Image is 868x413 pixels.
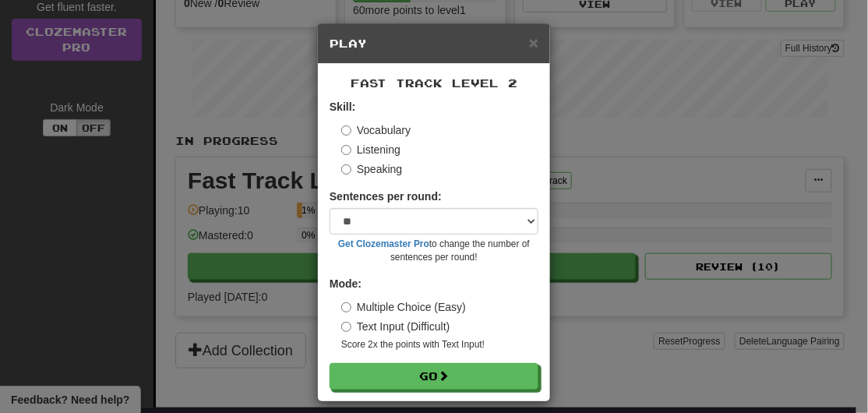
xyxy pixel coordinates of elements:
label: Multiple Choice (Easy) [341,299,466,315]
h5: Play [330,36,538,51]
input: Text Input (Difficult) [341,322,351,332]
label: Text Input (Difficult) [341,319,450,334]
small: to change the number of sentences per round! [330,238,538,264]
span: × [529,34,538,51]
button: Close [529,34,538,51]
label: Speaking [341,161,402,177]
input: Listening [341,145,351,155]
strong: Skill: [330,101,355,113]
small: Score 2x the points with Text Input ! [341,338,538,351]
input: Multiple Choice (Easy) [341,302,351,312]
span: Fast Track Level 2 [351,76,517,90]
label: Sentences per round: [330,189,442,204]
strong: Mode: [330,277,362,290]
button: Go [330,363,538,390]
input: Speaking [341,164,351,175]
label: Vocabulary [341,122,411,138]
a: Get Clozemaster Pro [338,238,429,249]
input: Vocabulary [341,125,351,136]
label: Listening [341,142,400,157]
